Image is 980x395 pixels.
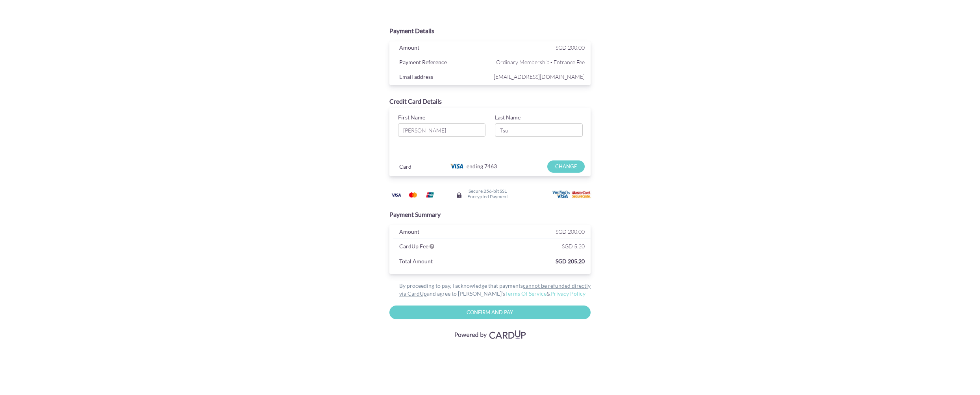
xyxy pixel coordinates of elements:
a: Privacy Policy [550,290,585,297]
label: Last Name [495,114,521,121]
h6: Secure 256-bit SSL Encrypted Payment [467,188,508,199]
label: First Name [398,114,425,121]
iframe: Secure card security code input frame [496,143,586,157]
div: SGD 5.20 [492,241,591,253]
span: SGD 200.00 [556,44,585,51]
div: Card [393,162,443,173]
iframe: Secure card expiration date input frame [398,143,487,157]
div: Email address [393,72,492,84]
img: Union Pay [422,190,438,200]
span: 7463 [484,163,497,170]
div: Payment Reference [393,57,492,69]
span: ending [467,160,483,172]
div: SGD 205.20 [459,256,591,268]
img: Secure lock [456,192,462,198]
img: Mastercard [405,190,421,200]
div: Payment Details [389,26,591,35]
span: [EMAIL_ADDRESS][DOMAIN_NAME] [492,72,585,82]
div: Payment Summary [389,210,591,219]
input: Confirm and Pay [389,306,591,319]
div: By proceeding to pay, I acknowledge that payments and agree to [PERSON_NAME]’s & [389,282,591,298]
div: Amount [393,43,492,54]
input: CHANGE [547,160,585,173]
img: Visa [388,190,404,200]
div: Credit Card Details [389,97,591,106]
img: User card [552,190,592,199]
img: Visa, Mastercard [450,327,529,342]
div: CardUp Fee [393,241,492,253]
div: Amount [393,227,492,238]
span: SGD 200.00 [556,228,585,235]
div: Total Amount [393,256,459,268]
a: Terms Of Service [505,290,547,297]
span: Ordinary Membership - Entrance Fee [492,57,585,67]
